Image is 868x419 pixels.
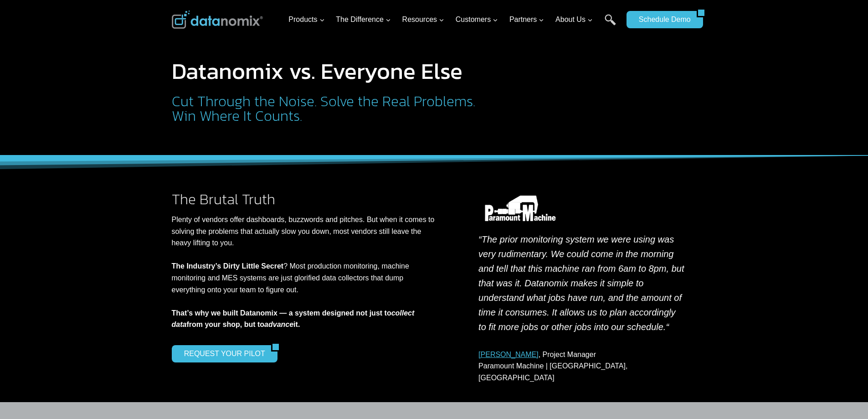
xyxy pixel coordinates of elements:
span: Products [288,14,324,26]
span: Customers [456,14,498,26]
p: , Project Manager Paramount Machine | [GEOGRAPHIC_DATA], [GEOGRAPHIC_DATA] [478,349,685,384]
img: Datanomix [172,10,263,29]
p: Plenty of vendors offer dashboards, buzzwords and pitches. But when it comes to solving the probl... [172,214,439,331]
em: advance [264,321,293,328]
nav: Primary Navigation [285,5,622,35]
img: Datanomix Customer - Paramount Machine [478,196,562,221]
h2: The Brutal Truth [172,192,439,207]
strong: That’s why we built Datanomix — a system designed not just to from your shop, but to it. [172,309,415,329]
em: “The prior monitoring system we were using was very rudimentary. We could come in the morning and... [478,234,684,332]
a: [PERSON_NAME] [478,351,539,358]
span: About Us [555,14,593,26]
h1: Datanomix vs. Everyone Else [172,60,479,83]
a: REQUEST YOUR PILOT [172,345,271,362]
a: Search [605,14,616,35]
strong: The Industry’s Dirty Little Secret [172,262,284,270]
span: Partners [509,14,544,26]
span: The Difference [336,14,391,26]
h2: Cut Through the Noise. Solve the Real Problems. Win Where It Counts. [172,94,479,123]
a: Schedule Demo [627,11,697,28]
span: Resources [402,14,444,26]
